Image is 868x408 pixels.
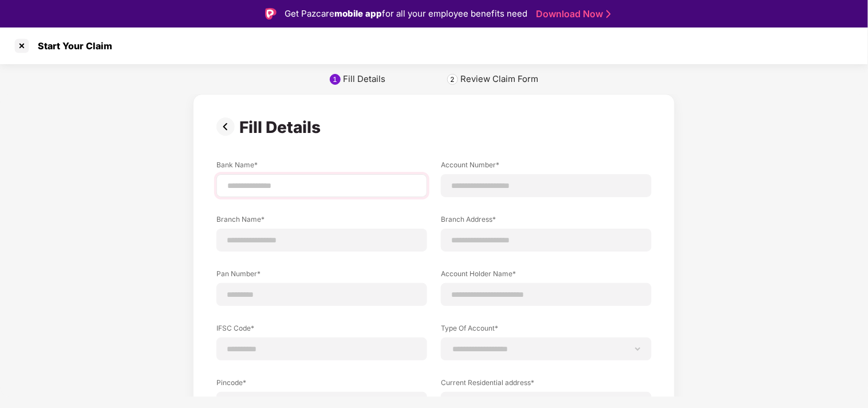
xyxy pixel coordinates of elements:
label: Pan Number* [216,269,427,283]
img: Stroke [606,8,611,20]
label: Bank Name* [216,160,427,174]
label: Pincode* [216,378,427,392]
div: Start Your Claim [31,40,112,52]
div: Review Claim Form [460,73,538,85]
div: Fill Details [343,73,385,85]
img: Logo [265,8,277,19]
label: Branch Address* [441,214,652,229]
label: Branch Name* [216,214,427,229]
label: Account Holder Name* [441,269,652,283]
a: Download Now [536,8,607,20]
img: svg+xml;base64,PHN2ZyBpZD0iUHJldi0zMngzMiIgeG1sbnM9Imh0dHA6Ly93d3cudzMub3JnLzIwMDAvc3ZnIiB3aWR0aD... [216,117,239,136]
strong: mobile app [334,8,382,19]
label: IFSC Code* [216,323,427,338]
label: Account Number* [441,160,652,174]
label: Current Residential address* [441,378,652,392]
div: 1 [333,75,338,84]
div: 2 [451,75,455,84]
label: Type Of Account* [441,323,652,338]
div: Fill Details [239,117,325,137]
div: Get Pazcare for all your employee benefits need [285,7,527,21]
